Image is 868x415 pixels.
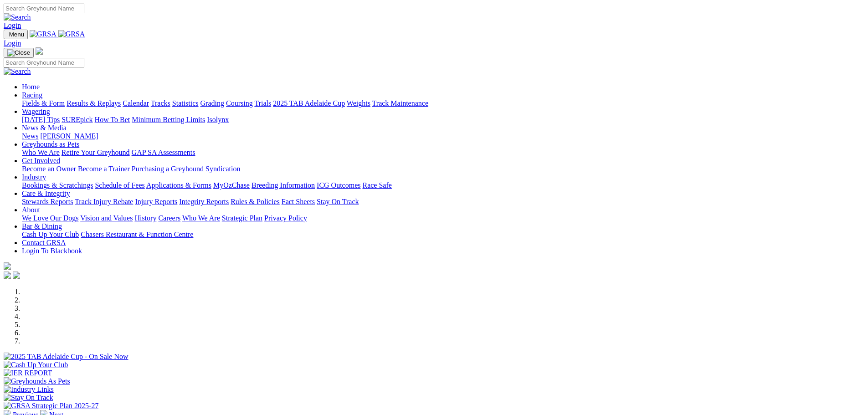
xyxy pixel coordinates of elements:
img: logo-grsa-white.png [36,47,43,55]
a: Syndication [205,165,240,173]
a: Who We Are [22,149,60,156]
span: Menu [9,31,24,38]
a: SUREpick [62,116,92,123]
a: Careers [158,214,180,222]
a: Become a Trainer [78,165,130,173]
img: facebook.svg [4,272,11,279]
a: Bookings & Scratchings [22,181,93,189]
a: Stay On Track [317,198,359,205]
img: Greyhounds As Pets [4,377,70,385]
a: History [134,214,156,222]
a: Calendar [123,99,149,107]
img: Stay On Track [4,394,53,402]
img: GRSA Strategic Plan 2025-27 [4,402,98,410]
a: Retire Your Greyhound [62,149,130,156]
a: Become an Owner [22,165,76,173]
a: Login [4,39,21,47]
div: News & Media [22,132,864,140]
a: Care & Integrity [22,190,70,197]
a: [DATE] Tips [22,116,60,123]
a: How To Bet [95,116,130,123]
a: Contact GRSA [22,239,66,246]
div: Wagering [22,116,864,124]
a: Wagering [22,108,50,115]
a: Track Injury Rebate [75,198,133,205]
img: Industry Links [4,385,54,394]
a: Tracks [151,99,170,107]
a: Purchasing a Greyhound [132,165,204,173]
img: Cash Up Your Club [4,361,68,369]
a: 2025 TAB Adelaide Cup [273,99,345,107]
a: News & Media [22,124,67,132]
a: GAP SA Assessments [132,149,195,156]
a: Weights [347,99,370,107]
a: Schedule of Fees [95,181,144,189]
a: About [22,206,40,214]
a: Grading [200,99,224,107]
img: Search [4,13,31,21]
a: Bar & Dining [22,222,62,230]
a: Strategic Plan [222,214,262,222]
input: Search [4,58,84,67]
img: Close [7,49,30,56]
div: Racing [22,99,864,108]
a: Statistics [172,99,199,107]
a: Coursing [226,99,253,107]
img: GRSA [30,30,56,38]
a: Race Safe [362,181,391,189]
a: Privacy Policy [264,214,307,222]
a: Greyhounds as Pets [22,140,79,148]
input: Search [4,4,84,13]
a: [PERSON_NAME] [40,132,98,140]
a: Vision and Values [80,214,133,222]
a: News [22,132,38,140]
div: Get Involved [22,165,864,173]
a: MyOzChase [213,181,250,189]
div: Greyhounds as Pets [22,149,864,157]
a: Who We Are [182,214,220,222]
a: Fields & Form [22,99,65,107]
img: IER REPORT [4,369,52,377]
img: logo-grsa-white.png [4,262,11,270]
button: Toggle navigation [4,48,34,58]
a: Track Maintenance [372,99,428,107]
a: Cash Up Your Club [22,231,79,238]
div: About [22,214,864,222]
div: Care & Integrity [22,198,864,206]
a: Injury Reports [135,198,177,205]
a: Industry [22,173,46,181]
a: Racing [22,91,42,99]
div: Bar & Dining [22,231,864,239]
a: Get Involved [22,157,60,164]
a: Rules & Policies [231,198,280,205]
a: Applications & Forms [146,181,211,189]
a: Stewards Reports [22,198,73,205]
a: Chasers Restaurant & Function Centre [81,231,193,238]
img: twitter.svg [13,272,20,279]
img: Search [4,67,31,76]
a: Login [4,21,21,29]
a: Trials [254,99,271,107]
a: Fact Sheets [282,198,315,205]
button: Toggle navigation [4,30,28,39]
a: Results & Replays [67,99,121,107]
a: We Love Our Dogs [22,214,78,222]
a: Breeding Information [252,181,315,189]
a: Integrity Reports [179,198,229,205]
img: 2025 TAB Adelaide Cup - On Sale Now [4,353,128,361]
a: ICG Outcomes [317,181,360,189]
a: Login To Blackbook [22,247,82,255]
a: Isolynx [207,116,229,123]
img: GRSA [58,30,85,38]
a: Minimum Betting Limits [132,116,205,123]
a: Home [22,83,40,91]
div: Industry [22,181,864,190]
